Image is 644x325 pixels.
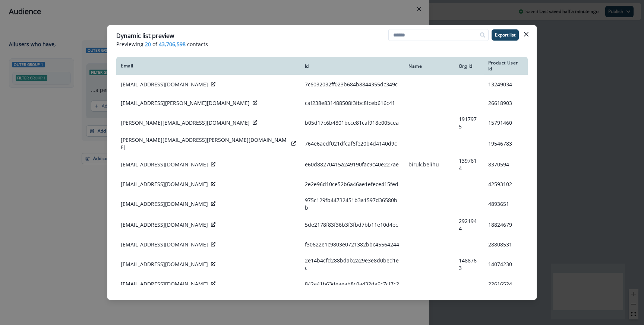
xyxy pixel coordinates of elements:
p: [EMAIL_ADDRESS][DOMAIN_NAME] [121,81,208,88]
div: Name [408,63,450,69]
td: 4893651 [484,194,528,214]
p: Previewing of contacts [116,40,528,48]
span: 43,706,598 [159,40,186,48]
td: 842a41b63deaeab8c0a432da9c7cf7c2 [300,275,404,293]
p: [EMAIL_ADDRESS][DOMAIN_NAME] [121,280,208,288]
td: 8370594 [484,154,528,175]
p: Export list [495,32,515,38]
div: Id [305,63,400,69]
div: Org Id [459,63,479,69]
td: 26618903 [484,94,528,112]
td: f30622e1c9803e0721382bbc45564244 [300,235,404,254]
div: Email [121,63,296,69]
td: 1488763 [454,254,484,275]
p: [EMAIL_ADDRESS][DOMAIN_NAME] [121,241,208,248]
td: 18824679 [484,214,528,235]
td: 975c129fb44732451b3a1597d36580bb [300,194,404,214]
button: Export list [492,29,519,41]
div: Product User Id [488,60,523,72]
td: 2e2e96d10ce52b6a46ae1efece415fed [300,175,404,194]
td: 764e6aedf021dfcaf6fe20b4d4140d9c [300,133,404,154]
p: [EMAIL_ADDRESS][PERSON_NAME][DOMAIN_NAME] [121,99,250,107]
td: b05d17c6b4801bcce81caf918e005cea [300,112,404,133]
p: [PERSON_NAME][EMAIL_ADDRESS][PERSON_NAME][DOMAIN_NAME] [121,136,288,151]
td: 15791460 [484,112,528,133]
td: 2921944 [454,214,484,235]
p: Dynamic list preview [116,31,174,40]
td: 22616524 [484,275,528,293]
p: [EMAIL_ADDRESS][DOMAIN_NAME] [121,181,208,188]
td: 13249034 [484,75,528,94]
td: 1917975 [454,112,484,133]
p: [EMAIL_ADDRESS][DOMAIN_NAME] [121,221,208,229]
td: 5de2178f83f36b3f3fbd7bb11e10d4ec [300,214,404,235]
p: [EMAIL_ADDRESS][DOMAIN_NAME] [121,161,208,168]
span: 20 [145,40,151,48]
td: 1397614 [454,154,484,175]
td: 14074230 [484,254,528,275]
p: [PERSON_NAME][EMAIL_ADDRESS][DOMAIN_NAME] [121,119,250,127]
td: biruk.belihu [404,154,454,175]
td: e60d88270415a249190fac9c40e227ae [300,154,404,175]
p: [EMAIL_ADDRESS][DOMAIN_NAME] [121,200,208,208]
button: Close [520,28,532,40]
td: 7c6032032ff023b684b8844355dc349c [300,75,404,94]
p: [EMAIL_ADDRESS][DOMAIN_NAME] [121,261,208,268]
td: 28808531 [484,235,528,254]
td: 2e14b4cfd288bdab2a29e3e8d0bed1ec [300,254,404,275]
td: 19546783 [484,133,528,154]
td: 42593102 [484,175,528,194]
td: caf238e831488508f3fbc8fceb616c41 [300,94,404,112]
